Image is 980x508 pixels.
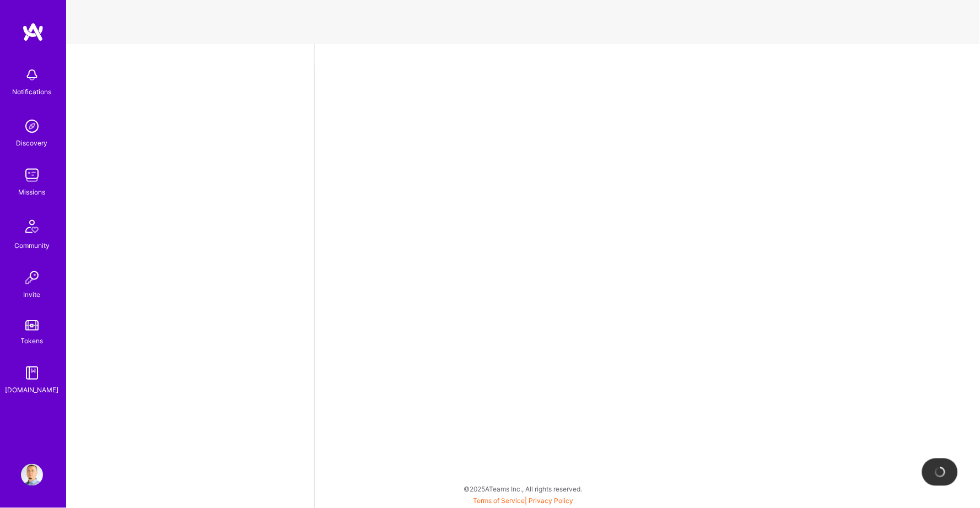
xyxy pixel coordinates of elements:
[473,496,525,505] a: Terms of Service
[21,267,43,289] img: Invite
[17,137,48,149] div: Discovery
[25,320,39,331] img: tokens
[473,496,573,505] span: |
[21,64,43,86] img: bell
[22,22,44,42] img: logo
[21,115,43,137] img: discovery
[6,384,59,396] div: [DOMAIN_NAME]
[14,240,50,251] div: Community
[934,466,946,478] img: loading
[21,362,43,384] img: guide book
[19,213,45,240] img: Community
[66,475,980,502] div: © 2025 ATeams Inc., All rights reserved.
[19,186,46,198] div: Missions
[24,289,41,300] div: Invite
[529,496,573,505] a: Privacy Policy
[21,164,43,186] img: teamwork
[21,464,43,486] img: User Avatar
[13,86,52,98] div: Notifications
[21,335,44,347] div: Tokens
[18,464,46,486] a: User Avatar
